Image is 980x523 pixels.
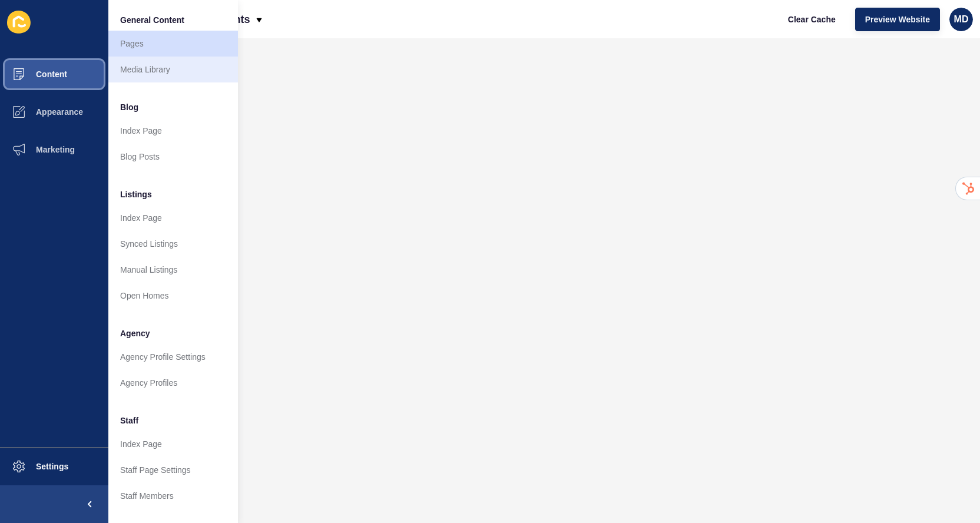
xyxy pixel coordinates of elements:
a: Blog Posts [108,144,238,170]
span: Preview Website [865,14,930,25]
span: General Content [120,14,184,26]
span: Blog [120,101,138,113]
a: Staff Page Settings [108,457,238,483]
span: Listings [120,188,152,200]
span: MD [954,14,969,25]
a: Synced Listings [108,231,238,257]
button: Preview Website [855,8,940,31]
a: Agency Profiles [108,370,238,396]
span: Clear Cache [788,14,836,25]
span: Agency [120,327,150,339]
a: Index Page [108,431,238,457]
a: Index Page [108,118,238,144]
a: Staff Members [108,483,238,509]
a: Manual Listings [108,257,238,283]
a: Pages [108,31,238,57]
span: Staff [120,415,138,426]
a: Media Library [108,57,238,82]
button: Clear Cache [778,8,846,31]
a: Agency Profile Settings [108,344,238,370]
a: Index Page [108,205,238,231]
a: Open Homes [108,283,238,309]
